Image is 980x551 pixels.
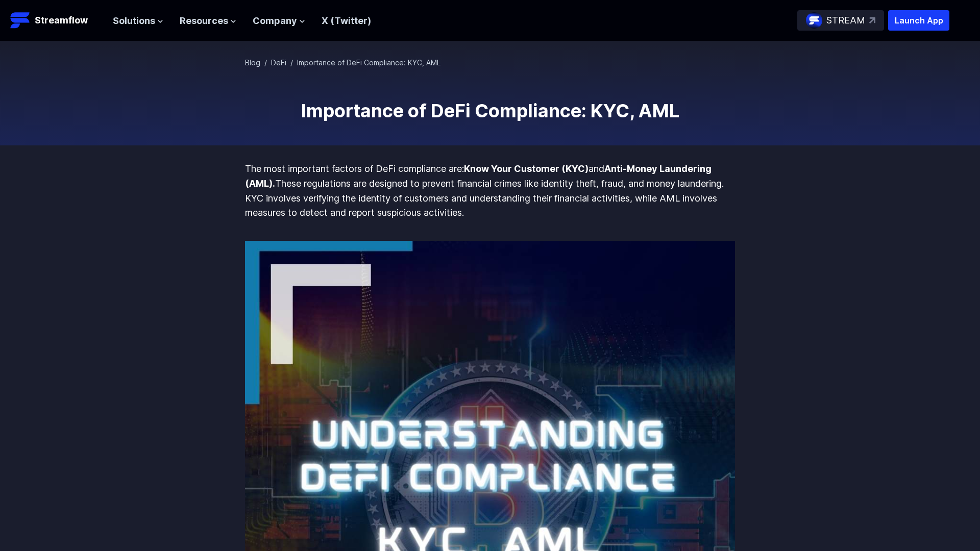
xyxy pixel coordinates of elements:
[826,13,865,28] p: STREAM
[271,58,286,67] a: DeFi
[253,14,297,29] span: Company
[245,58,260,67] a: Blog
[113,14,163,29] button: Solutions
[888,10,949,31] button: Launch App
[35,13,88,28] p: Streamflow
[322,15,371,26] a: X (Twitter)
[806,12,822,29] img: streamflow-logo-circle.png
[180,14,228,29] span: Resources
[180,14,236,29] button: Resources
[245,162,735,220] p: The most important factors of DeFi compliance are: and These regulations are designed to prevent ...
[245,101,735,121] h1: Importance of DeFi Compliance: KYC, AML
[297,58,440,67] span: Importance of DeFi Compliance: KYC, AML
[113,14,155,29] span: Solutions
[253,14,305,29] button: Company
[869,17,875,23] img: top-right-arrow.svg
[464,163,589,174] strong: Know Your Customer (KYC)
[264,58,267,67] span: /
[10,10,103,31] a: Streamflow
[797,10,884,31] a: STREAM
[290,58,293,67] span: /
[245,163,712,189] strong: Anti-Money Laundering (AML).
[10,10,31,31] img: Streamflow Logo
